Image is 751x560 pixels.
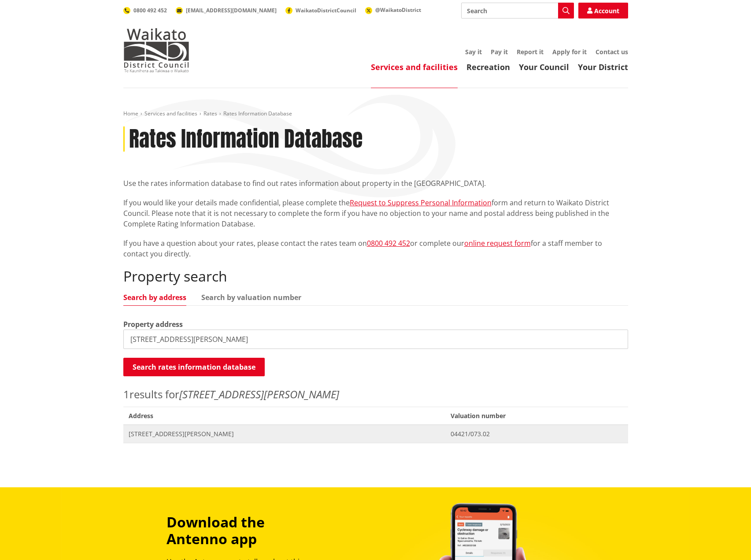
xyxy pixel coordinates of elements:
a: Recreation [466,62,510,72]
span: Valuation number [445,407,628,425]
a: Rates [203,110,217,117]
span: Rates Information Database [223,110,292,117]
a: Apply for it [552,48,587,56]
p: results for [123,386,628,402]
a: Services and facilities [371,62,458,72]
em: [STREET_ADDRESS][PERSON_NAME] [179,387,339,401]
a: Your District [578,62,628,72]
img: Waikato District Council - Te Kaunihera aa Takiwaa o Waikato [123,28,189,72]
a: Account [578,3,628,19]
a: Pay it [491,48,508,56]
span: 0800 492 452 [133,7,167,14]
a: Services and facilities [144,110,197,117]
span: WaikatoDistrictCouncil [296,7,356,14]
p: Use the rates information database to find out rates information about property in the [GEOGRAPHI... [123,178,628,189]
span: 04421/073.02 [451,430,622,438]
span: @WaikatoDistrict [375,6,421,14]
nav: breadcrumb [123,110,628,118]
span: 1 [123,387,129,401]
label: Property address [123,319,183,330]
p: If you would like your details made confidential, please complete the form and return to Waikato ... [123,197,628,229]
iframe: Messenger Launcher [710,523,742,555]
a: [EMAIL_ADDRESS][DOMAIN_NAME] [176,7,277,14]
a: Search by valuation number [201,294,301,301]
a: [STREET_ADDRESS][PERSON_NAME] 04421/073.02 [123,425,628,443]
a: Search by address [123,294,186,301]
a: 0800 492 452 [367,238,410,248]
p: If you have a question about your rates, please contact the rates team on or complete our for a s... [123,238,628,259]
input: Search input [461,3,574,19]
a: Request to Suppress Personal Information [350,198,492,208]
a: @WaikatoDistrict [365,6,421,14]
input: e.g. Duke Street NGARUAWAHIA [123,330,628,349]
button: Search rates information database [123,358,265,376]
h2: Property search [123,268,628,285]
a: 0800 492 452 [123,7,167,14]
a: Your Council [519,62,569,72]
a: Home [123,110,138,117]
span: [EMAIL_ADDRESS][DOMAIN_NAME] [186,7,277,14]
h3: Download the Antenno app [166,514,326,548]
a: Report it [517,48,544,56]
span: Address [123,407,446,425]
a: WaikatoDistrictCouncil [285,7,356,14]
a: Say it [465,48,482,56]
a: online request form [464,238,531,248]
a: Contact us [596,48,628,56]
span: [STREET_ADDRESS][PERSON_NAME] [129,430,440,438]
h1: Rates Information Database [129,126,363,152]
